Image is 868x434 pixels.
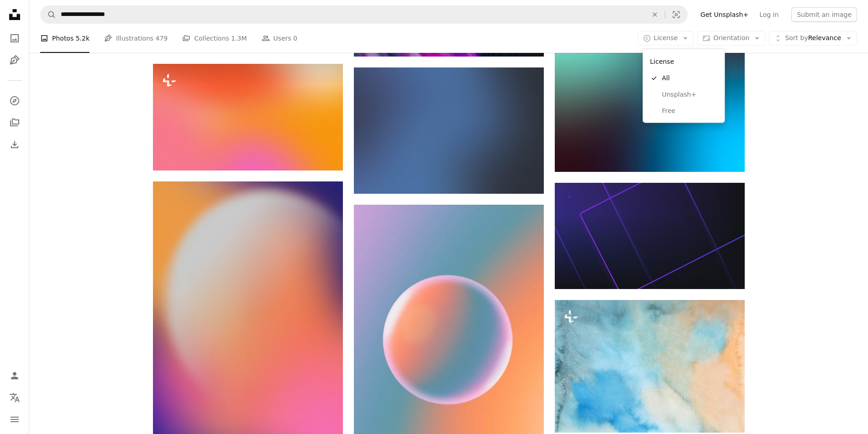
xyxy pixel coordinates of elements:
div: License [647,53,721,70]
span: Free [662,106,718,115]
span: All [662,74,718,83]
button: Orientation [697,31,765,46]
button: License [638,31,694,46]
span: Unsplash+ [662,90,718,99]
div: License [643,49,725,123]
span: License [654,34,678,41]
